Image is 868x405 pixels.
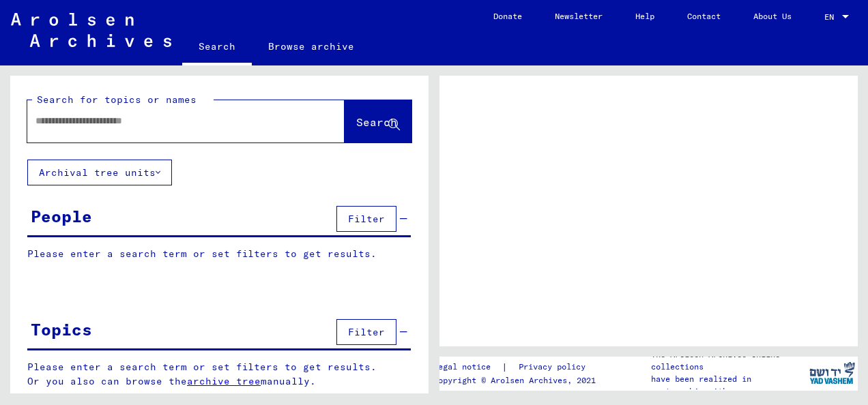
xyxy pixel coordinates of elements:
p: Please enter a search term or set filters to get results. [27,247,411,261]
span: Filter [348,326,385,338]
p: The Arolsen Archives online collections [651,348,805,373]
div: | [433,360,602,374]
a: Legal notice [433,360,502,374]
button: Filter [336,319,396,345]
span: Search [356,115,397,129]
mat-label: Search for topics or names [37,93,197,106]
button: Archival tree units [27,160,172,185]
a: archive tree [187,375,261,387]
p: Please enter a search term or set filters to get results. Or you also can browse the manually. [27,360,411,389]
div: Topics [31,317,92,342]
div: People [31,204,92,228]
img: yv_logo.png [807,356,858,390]
img: Arolsen_neg.svg [11,13,171,47]
p: have been realized in partnership with [651,373,805,397]
button: Search [345,100,411,142]
a: Privacy policy [508,360,602,374]
p: Copyright © Arolsen Archives, 2021 [433,374,602,387]
span: EN [824,12,839,22]
span: Filter [348,213,385,225]
a: Search [182,30,252,65]
a: Browse archive [252,30,371,63]
button: Filter [336,206,396,232]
